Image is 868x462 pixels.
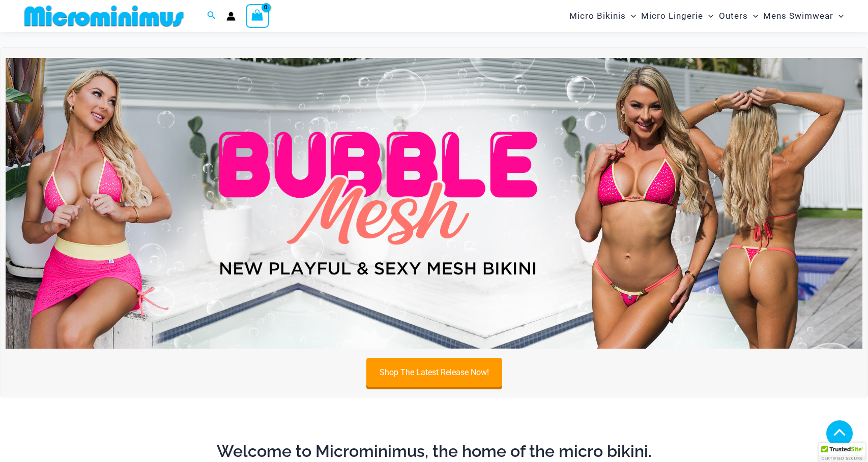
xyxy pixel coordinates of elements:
span: Menu Toggle [703,3,713,29]
div: TrustedSite Certified [819,443,865,462]
a: Micro BikinisMenu ToggleMenu Toggle [567,3,639,29]
span: Outers [719,3,748,29]
a: Micro LingerieMenu ToggleMenu Toggle [639,3,716,29]
a: Search icon link [207,10,216,22]
a: View Shopping Cart, empty [246,4,269,27]
a: Shop The Latest Release Now! [366,358,502,387]
img: Bubble Mesh Highlight Pink [6,58,862,349]
span: Micro Bikinis [569,3,626,29]
h2: Welcome to Microminimus, the home of the micro bikini. [28,441,840,462]
a: Mens SwimwearMenu ToggleMenu Toggle [761,3,846,29]
span: Micro Lingerie [641,3,703,29]
span: Menu Toggle [748,3,758,29]
img: MM SHOP LOGO FLAT [20,5,188,27]
a: OutersMenu ToggleMenu Toggle [716,3,761,29]
nav: Site Navigation [565,2,848,30]
span: Menu Toggle [626,3,636,29]
span: Menu Toggle [833,3,844,29]
span: Mens Swimwear [763,3,833,29]
a: Account icon link [226,12,236,21]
